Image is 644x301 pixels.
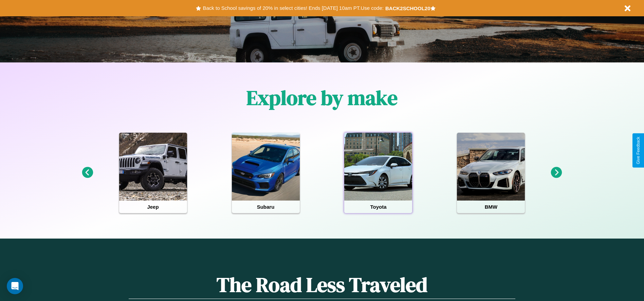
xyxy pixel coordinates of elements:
h4: Toyota [344,201,412,213]
h4: Subaru [232,201,300,213]
div: Give Feedback [636,137,641,164]
b: BACK2SCHOOL20 [385,5,430,11]
h4: BMW [457,201,525,213]
h1: The Road Less Traveled [129,271,515,299]
h4: Jeep [119,201,187,213]
h1: Explore by make [246,84,398,112]
div: Open Intercom Messenger [7,278,23,294]
button: Back to School savings of 20% in select cities! Ends [DATE] 10am PT.Use code: [201,3,385,13]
